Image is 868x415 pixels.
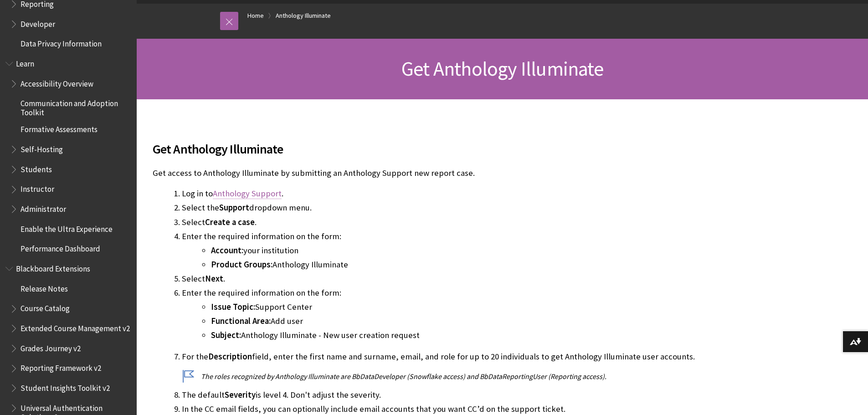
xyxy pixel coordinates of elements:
[182,187,718,200] li: Log in to .
[182,230,718,271] li: Enter the required information on the form:
[21,321,130,333] span: Extended Course Management v2
[211,258,718,271] li: Anthology Illuminate
[211,302,255,312] span: Issue Topic:
[205,217,255,227] span: Create a case
[5,56,131,256] nav: Book outline for Blackboard Learn Help
[182,389,718,401] li: The default is level 4. Don't adjust the severity.
[21,241,100,254] span: Performance Dashboard
[21,182,54,194] span: Instructor
[182,287,718,342] li: Enter the required information on the form:
[211,259,272,270] span: Product Groups:
[21,16,55,29] span: Developer
[21,162,52,174] span: Students
[219,202,249,213] span: Support
[21,36,102,49] span: Data Privacy Information
[211,244,718,257] li: your institution
[211,245,243,256] span: Account:
[182,272,718,285] li: Select .
[225,389,256,400] span: Severity
[276,10,331,21] a: Anthology Illuminate
[247,10,264,21] a: Home
[182,371,718,381] p: The roles recognized by Anthology Illuminate are BbDataDeveloper (Snowflake access) and BbDataRep...
[153,139,718,159] span: Get Anthology Illuminate
[21,281,68,293] span: Release Notes
[21,380,110,393] span: Student Insights Toolkit v2
[211,316,271,326] span: Functional Area:
[21,221,113,234] span: Enable the Ultra Experience
[21,301,70,313] span: Course Catalog
[205,273,223,284] span: Next
[21,142,63,154] span: Self-Hosting
[21,122,98,134] span: Formative Assessments
[21,96,130,118] span: Communication and Adoption Toolkit
[208,351,252,362] span: Description
[16,261,90,273] span: Blackboard Extensions
[211,330,241,340] span: Subject:
[211,315,718,328] li: Add user
[182,216,718,229] li: Select .
[213,188,282,199] a: Anthology Support
[21,361,101,373] span: Reporting Framework v2
[21,201,66,214] span: Administrator
[211,329,718,342] li: Anthology Illuminate - New user creation request
[211,301,718,313] li: Support Center
[153,167,718,179] p: Get access to Anthology Illuminate by submitting an Anthology Support new report case.
[21,76,93,88] span: Accessibility Overview
[182,351,718,363] p: For the field, enter the first name and surname, email, and role for up to 20 individuals to get ...
[401,56,603,81] span: Get Anthology Illuminate
[21,341,81,353] span: Grades Journey v2
[182,201,718,214] li: Select the dropdown menu.
[16,56,34,68] span: Learn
